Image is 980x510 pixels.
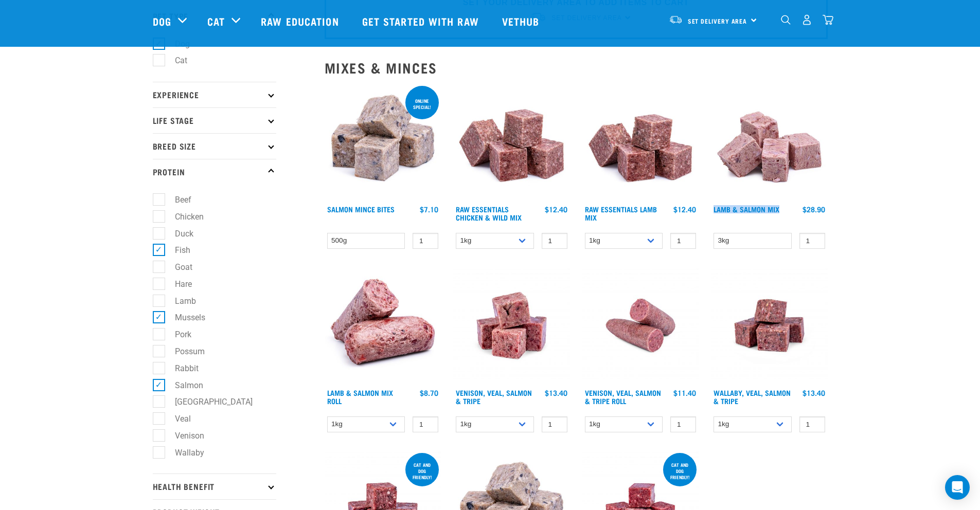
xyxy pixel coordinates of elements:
input: 1 [799,416,825,432]
a: Dog [153,13,171,29]
p: Experience [153,82,276,107]
a: Venison, Veal, Salmon & Tripe Roll [585,391,661,403]
img: 1141 Salmon Mince 01 [325,84,441,201]
span: Set Delivery Area [688,19,747,23]
div: $12.40 [545,205,567,213]
img: 1261 Lamb Salmon Roll 01 [325,267,441,384]
a: Lamb & Salmon Mix Roll [327,391,393,403]
div: $11.40 [673,389,696,397]
a: Vethub [492,1,553,42]
label: Venison [158,429,208,442]
a: Lamb & Salmon Mix [714,207,779,211]
img: home-icon-1@2x.png [781,15,791,25]
p: Breed Size [153,133,276,159]
input: 1 [670,416,696,432]
a: Raw Education [251,1,351,42]
div: $13.40 [545,389,567,397]
img: ?1041 RE Lamb Mix 01 [582,84,699,201]
label: Dog [158,38,194,50]
label: Rabbit [158,362,203,375]
label: Cat [158,54,191,67]
img: home-icon@2x.png [823,14,833,25]
div: $7.10 [420,205,438,213]
img: Wallaby Veal Salmon Tripe 1642 [711,267,828,384]
a: Venison, Veal, Salmon & Tripe [456,391,532,403]
input: 1 [670,233,696,249]
a: Raw Essentials Chicken & Wild Mix [456,207,522,219]
img: van-moving.png [669,15,683,24]
a: Wallaby, Veal, Salmon & Tripe [714,391,791,403]
div: $12.40 [673,205,696,213]
a: Salmon Mince Bites [327,207,395,211]
img: 1029 Lamb Salmon Mix 01 [711,84,828,201]
div: $13.40 [803,389,825,397]
label: Possum [158,345,209,358]
label: Mussels [158,311,209,324]
label: Wallaby [158,446,208,459]
img: Pile Of Cubed Chicken Wild Meat Mix [453,84,570,201]
a: Raw Essentials Lamb Mix [585,207,657,219]
p: Health Benefit [153,473,276,499]
label: Goat [158,261,197,274]
label: Fish [158,244,194,257]
h2: Mixes & Minces [325,60,828,76]
a: Cat [207,13,225,29]
div: Cat and dog friendly! [663,457,697,485]
p: Protein [153,159,276,185]
div: ONLINE SPECIAL! [405,93,439,115]
a: Get started with Raw [352,1,492,42]
div: cat and dog friendly! [405,457,439,485]
input: 1 [799,233,825,249]
label: Duck [158,227,198,240]
img: Venison Veal Salmon Tripe 1651 [582,267,699,384]
label: [GEOGRAPHIC_DATA] [158,395,257,408]
input: 1 [542,416,567,432]
div: $8.70 [420,389,438,397]
img: user.png [801,14,812,25]
div: $28.90 [803,205,825,213]
label: Pork [158,328,195,341]
img: Venison Veal Salmon Tripe 1621 [453,267,570,384]
p: Life Stage [153,107,276,133]
label: Salmon [158,379,207,392]
label: Chicken [158,210,208,223]
label: Beef [158,193,195,206]
div: Open Intercom Messenger [945,475,970,500]
label: Lamb [158,295,200,307]
input: 1 [413,233,438,249]
input: 1 [542,233,567,249]
label: Veal [158,412,195,425]
input: 1 [413,416,438,432]
label: Hare [158,278,196,290]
